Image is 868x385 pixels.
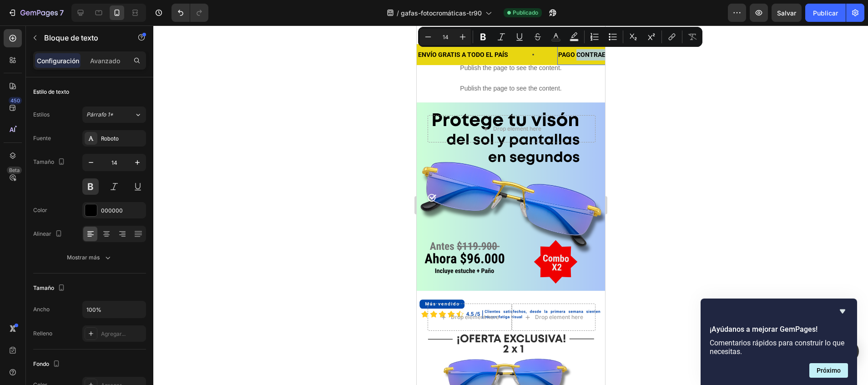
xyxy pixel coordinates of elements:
button: Mostrar más [33,249,146,266]
div: Beta [7,167,22,174]
iframe: Design area [417,25,605,385]
div: Deshacer/Rehacer [172,4,208,22]
span: gafas-fotocromáticas-tr90 [401,8,482,18]
span: Salvar [777,9,796,17]
button: Ocultar encuesta [837,306,848,317]
p: Configuración [37,56,79,66]
font: Tamaño [33,284,54,292]
div: 450 [9,97,22,104]
font: Relleno [33,329,52,338]
button: 7 [4,4,68,22]
div: 000000 [101,207,144,215]
span: Publicado [513,9,538,17]
p: Avanzado [90,56,120,66]
div: Rich Text Editor. Editing area: main [141,23,215,36]
font: Ancho [33,305,50,314]
div: Agregar... [101,330,144,338]
div: Drop element here [34,288,82,295]
div: Roboto [101,135,144,143]
span: / [397,8,399,18]
font: Alinear [33,230,51,238]
p: PAGO CONTRAENTREGA [141,24,214,35]
div: Drop element here [118,288,167,295]
p: Comentarios rápidos para construir lo que necesitas. [710,339,848,356]
font: Estilo de texto [33,88,69,96]
button: Publicar [805,4,846,22]
div: Barra de herramientas contextual del editor [418,27,702,47]
font: Fuente [33,134,51,142]
button: Salvar [772,4,802,22]
p: 7 [60,7,64,18]
font: Tamaño [33,158,54,166]
button: Siguiente pregunta [809,363,848,378]
font: Mostrar más [67,253,100,262]
input: Automático [83,301,146,318]
div: Drop element here [76,100,125,107]
font: Publicar [813,8,838,18]
h2: ¡Ayúdanos a mejorar GemPages! [710,324,848,335]
p: Text Block [44,32,121,43]
div: ¡Ayúdanos a mejorar GemPages! [710,306,848,378]
font: Estilos [33,111,50,119]
button: Párrafo 1* [82,106,146,123]
font: Color [33,206,47,214]
span: Párrafo 1* [86,111,113,119]
font: Fondo [33,360,49,368]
